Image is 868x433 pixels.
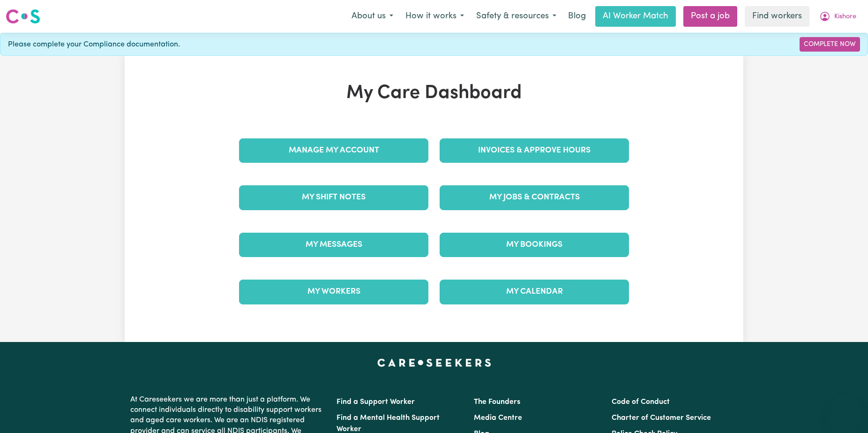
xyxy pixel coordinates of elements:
a: My Calendar [440,280,629,304]
a: Manage My Account [239,138,428,163]
a: Find a Mental Health Support Worker [337,414,440,433]
iframe: Button to launch messaging window [831,395,861,425]
a: Blog [562,6,591,27]
a: Careseekers home page [377,359,491,366]
a: My Jobs & Contracts [440,185,629,210]
a: My Shift Notes [239,185,428,210]
a: Find a Support Worker [337,398,415,406]
a: Invoices & Approve Hours [440,138,629,163]
a: Complete Now [800,37,860,52]
a: Post a job [683,6,737,27]
button: Safety & resources [470,7,562,26]
span: Kishore [834,12,856,22]
a: Find workers [745,6,809,27]
a: My Bookings [440,233,629,257]
button: My Account [813,7,862,26]
a: Charter of Customer Service [612,414,711,422]
a: Code of Conduct [612,398,670,406]
a: Careseekers logo [6,6,40,27]
button: How it works [399,7,470,26]
h1: My Care Dashboard [233,82,635,105]
a: My Messages [239,233,428,257]
button: About us [345,7,399,26]
a: Media Centre [474,414,522,422]
a: AI Worker Match [595,6,676,27]
span: Please complete your Compliance documentation. [8,39,180,50]
a: My Workers [239,280,428,304]
a: The Founders [474,398,520,406]
img: Careseekers logo [6,8,40,25]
